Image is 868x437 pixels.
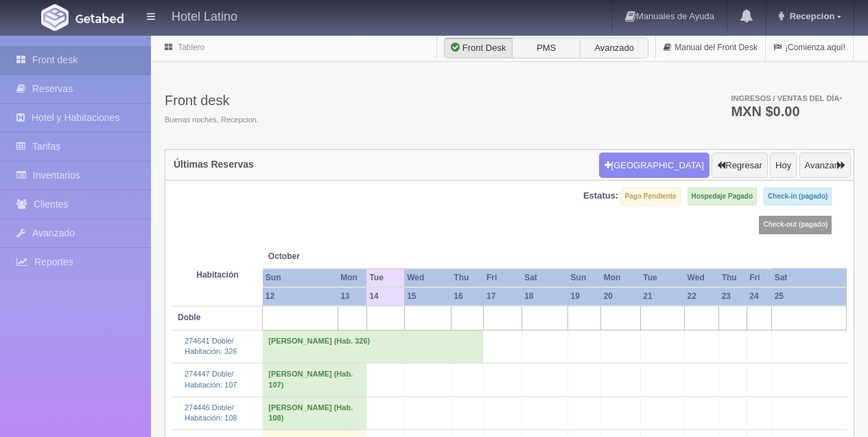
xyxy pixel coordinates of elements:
[521,269,567,287] th: Sat
[759,216,832,234] label: Check-out (pagado)
[719,287,747,306] th: 23
[786,11,835,21] span: Recepcion
[263,396,367,429] td: [PERSON_NAME] (Hab. 108)
[764,188,832,205] label: Check-in (pagado)
[601,287,641,306] th: 20
[747,287,771,306] th: 24
[621,188,681,205] label: Pago Pendiente
[75,13,124,23] img: Getabed
[772,287,847,306] th: 25
[747,269,771,287] th: Fri
[41,4,69,31] img: Getabed
[404,269,451,287] th: Wed
[174,159,254,170] h4: Últimas Reservas
[338,269,366,287] th: Mon
[719,269,747,287] th: Thu
[484,269,521,287] th: Fri
[263,287,338,306] th: 12
[799,153,851,179] button: Avanzar
[451,269,484,287] th: Thu
[601,269,641,287] th: Mon
[766,34,853,61] a: ¡Comienza aquí!
[712,153,767,179] button: Regresar
[178,43,204,52] a: Tablero
[185,337,237,356] a: 274641 Doble/Habitación: 326
[268,251,362,262] span: October
[640,269,684,287] th: Tue
[263,330,484,363] td: [PERSON_NAME] (Hab. 326)
[338,287,366,306] th: 13
[263,269,338,287] th: Sun
[685,287,719,306] th: 22
[599,153,709,179] button: [GEOGRAPHIC_DATA]
[580,38,648,58] label: Avanzado
[568,269,601,287] th: Sun
[444,38,513,58] label: Front Desk
[185,403,237,423] a: 274446 Doble/Habitación: 108
[165,115,259,126] span: Buenas noches, Recepcion.
[263,363,367,396] td: [PERSON_NAME] (Hab. 107)
[772,269,847,287] th: Sat
[178,313,200,322] b: Doble
[685,269,719,287] th: Wed
[583,190,618,203] label: Estatus:
[731,94,842,102] span: Ingresos / Ventas del día
[451,287,484,306] th: 16
[731,104,842,118] h3: MXN $0.00
[521,287,567,306] th: 18
[366,287,404,306] th: 14
[196,270,238,280] strong: Habitación
[165,93,259,108] h3: Front desk
[656,34,765,61] a: Manual del Front Desk
[366,269,404,287] th: Tue
[185,370,237,389] a: 274447 Doble/Habitación: 107
[568,287,601,306] th: 19
[688,188,757,205] label: Hospedaje Pagado
[484,287,521,306] th: 17
[172,7,237,24] h4: Hotel Latino
[404,287,451,306] th: 15
[640,287,684,306] th: 21
[770,153,797,179] button: Hoy
[512,38,580,58] label: PMS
